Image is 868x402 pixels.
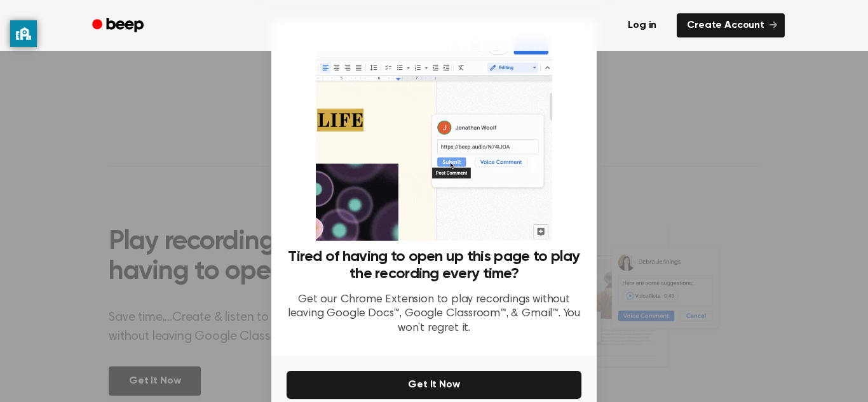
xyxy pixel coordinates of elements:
a: Create Account [677,13,785,37]
p: Get our Chrome Extension to play recordings without leaving Google Docs™, Google Classroom™, & Gm... [287,293,581,336]
button: privacy banner [10,20,37,47]
a: Log in [615,11,669,40]
button: Get It Now [287,371,581,399]
h3: Tired of having to open up this page to play the recording every time? [287,248,581,283]
a: Beep [83,13,155,38]
img: Beep extension in action [316,36,552,241]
